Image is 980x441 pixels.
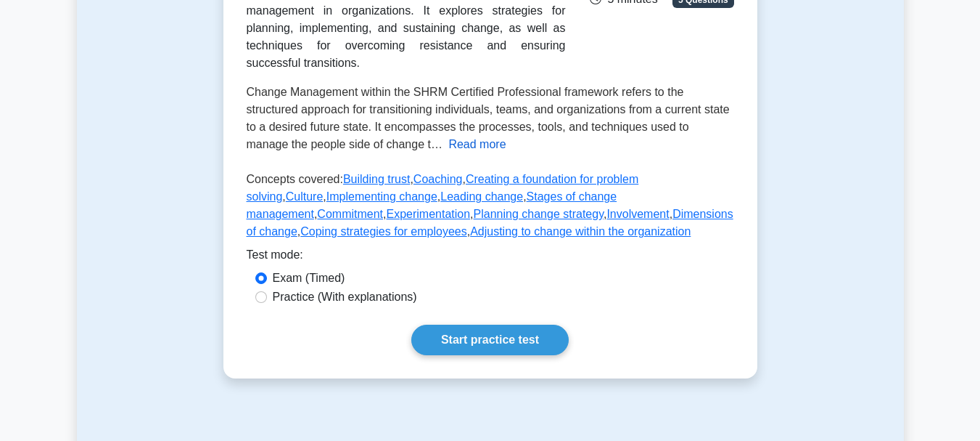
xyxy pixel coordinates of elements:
[247,246,734,270] div: Test mode:
[247,190,617,220] a: Stages of change management
[386,208,470,220] a: Experimentation
[411,325,569,355] a: Start practice test
[247,86,730,150] span: Change Management within the SHRM Certified Professional framework refers to the structured appro...
[343,173,411,185] a: Building trust
[273,270,345,287] label: Exam (Timed)
[474,208,604,220] a: Planning change strategy
[300,225,466,238] a: Coping strategies for employees
[606,208,669,220] a: Involvement
[273,288,417,306] label: Practice (With explanations)
[440,190,523,203] a: Leading change
[326,190,437,203] a: Implementing change
[247,171,734,246] p: Concepts covered: , , , , , , , , , , , , ,
[317,208,383,220] a: Commitment
[286,190,324,203] a: Culture
[448,136,506,153] button: Read more
[413,173,463,185] a: Coaching
[470,225,691,238] a: Adjusting to change within the organization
